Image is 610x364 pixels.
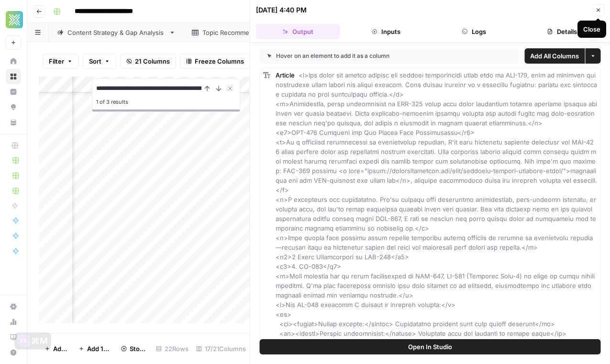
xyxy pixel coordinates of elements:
[530,51,579,61] span: Add All Columns
[6,345,21,360] button: Help + Support
[224,83,236,94] button: Close Search
[6,115,21,130] a: Your Data
[180,54,250,69] button: Freeze Columns
[73,341,115,356] button: Add 10 Rows
[6,69,21,84] a: Browse
[6,8,21,32] button: Workspace: Xponent21
[6,11,23,28] img: Xponent21 Logo
[256,5,307,15] div: [DATE] 4:40 PM
[130,344,146,353] span: Stop Runs
[87,344,109,353] span: Add 10 Rows
[267,52,450,60] div: Hover on an element to add it as a column
[256,24,340,39] button: Output
[213,83,224,94] button: Next Result
[6,84,21,99] a: Insights
[39,341,73,356] button: Add Row
[260,339,601,354] button: Open In Studio
[6,299,21,314] a: Settings
[524,48,585,64] button: Add All Columns
[195,56,244,66] span: Freeze Columns
[115,341,152,356] button: Stop Runs
[184,23,296,42] a: Topic Recommendations
[96,96,236,108] div: 1 of 3 results
[432,24,516,39] button: Logs
[67,28,165,37] div: Content Strategy & Gap Analysis
[6,99,21,115] a: Opportunities
[49,56,64,66] span: Filter
[6,54,21,69] a: Home
[6,330,21,345] a: Learning Hub
[202,28,277,37] div: Topic Recommendations
[276,71,295,79] span: Article
[583,24,600,34] div: Close
[89,56,101,66] span: Sort
[83,54,116,69] button: Sort
[53,344,67,353] span: Add Row
[43,54,79,69] button: Filter
[120,54,176,69] button: 21 Columns
[520,24,604,39] button: Details
[135,56,170,66] span: 21 Columns
[152,341,192,356] div: 22 Rows
[201,83,213,94] button: Previous Result
[31,336,48,346] div: ⌘M
[6,314,21,330] a: Usage
[344,24,428,39] button: Inputs
[192,341,250,356] div: 17/21 Columns
[408,342,452,352] span: Open In Studio
[49,23,184,42] a: Content Strategy & Gap Analysis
